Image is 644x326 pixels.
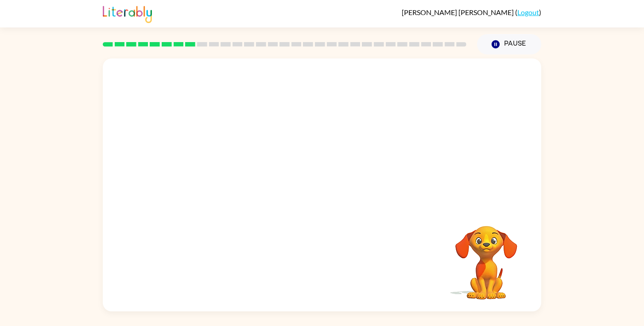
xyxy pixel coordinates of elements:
button: Pause [477,34,541,54]
span: [PERSON_NAME] [PERSON_NAME] [402,8,515,16]
img: Literably [103,4,152,23]
a: Logout [517,8,539,16]
div: ( ) [402,8,541,16]
video: Your browser must support playing .mp4 files to use Literably. Please try using another browser. [442,212,531,301]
